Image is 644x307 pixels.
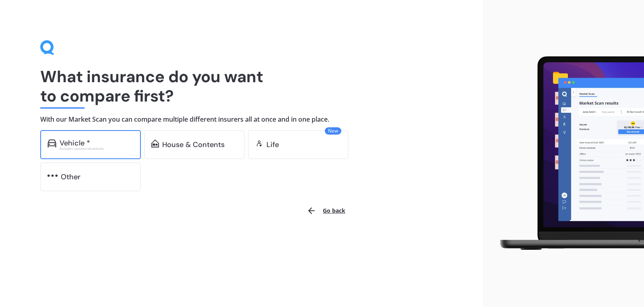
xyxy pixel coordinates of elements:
img: car.f15378c7a67c060ca3f3.svg [47,139,56,147]
span: New [325,127,341,135]
h1: What insurance do you want to compare first? [40,67,443,106]
div: Excludes commercial vehicles [60,147,134,150]
img: home-and-contents.b802091223b8502ef2dd.svg [151,139,159,147]
img: other.81dba5aafe580aa69f38.svg [47,172,58,180]
div: House & Contents [162,141,225,149]
button: Go back [302,201,350,220]
div: Life [266,141,279,149]
img: laptop.webp [489,52,644,255]
div: Other [61,173,80,181]
img: life.f720d6a2d7cdcd3ad642.svg [255,139,263,147]
div: Vehicle * [60,139,90,147]
h4: With our Market Scan you can compare multiple different insurers all at once and in one place. [40,115,443,124]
